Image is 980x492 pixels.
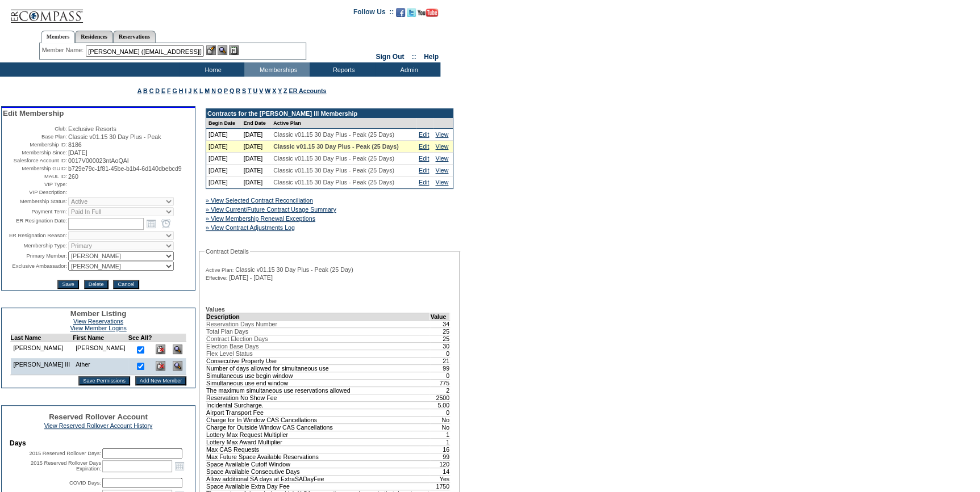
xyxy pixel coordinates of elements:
a: View [435,131,448,138]
b: Values [206,306,225,313]
td: [DATE] [206,141,241,153]
td: Description [206,313,430,320]
td: Simultaneous use end window [206,379,430,386]
a: V [259,87,263,94]
span: Edit Membership [3,109,64,117]
span: Active Plan: [206,267,233,274]
span: Total Plan Days [206,328,248,335]
span: Election Base Days [206,343,258,350]
td: VIP Description: [3,189,67,196]
a: View [435,143,448,150]
td: Exclusive Ambassador: [3,262,67,271]
td: 1750 [430,482,450,490]
td: ER Resignation Reason: [3,231,67,240]
td: 0 [430,350,450,357]
td: Simultaneous use begin window [206,372,430,379]
td: Contracts for the [PERSON_NAME] III Membership [206,109,453,118]
td: End Date [241,118,272,129]
span: [DATE] [68,149,87,156]
a: View Member Logins [70,325,126,331]
legend: Contract Details [205,248,250,255]
span: Classic v01.15 30 Day Plus - Peak (25 Day) [235,266,353,273]
span: b729e79c-1f81-45be-b1b4-6d140dbebcd9 [68,165,182,172]
td: ER Resignation Date: [3,217,67,230]
td: 25 [430,327,450,335]
a: J [188,87,191,94]
td: Ather [73,358,128,375]
td: [DATE] [241,153,272,165]
span: Contract Election Days [206,335,268,342]
span: 0017V000023ntAoQAI [68,157,129,164]
td: [DATE] [206,153,241,165]
td: Membership Since: [3,149,67,156]
td: Days [10,439,187,447]
a: N [211,87,216,94]
a: U [253,87,257,94]
a: Become our fan on Facebook [396,11,405,18]
td: [PERSON_NAME] [10,342,73,359]
td: Charge for Outside Window CAS Cancellations [206,423,430,431]
a: Follow us on Twitter [407,11,416,18]
img: Subscribe to our YouTube Channel [418,9,438,17]
td: Space Available Consecutive Days [206,468,430,475]
td: Last Name [10,334,73,342]
input: Delete [84,280,109,289]
img: b_edit.gif [206,45,216,55]
a: Edit [419,143,429,150]
td: [DATE] [241,141,272,153]
td: Lottery Max Request Multiplier [206,431,430,438]
td: [DATE] [241,165,272,176]
td: 5.00 [430,401,450,409]
td: Lottery Max Award Multiplier [206,438,430,445]
span: :: [412,53,416,61]
a: Z [283,87,287,94]
span: Classic v01.15 30 Day Plus - Peak (25 Days) [273,179,394,186]
td: [PERSON_NAME] [73,342,128,359]
td: 99 [430,453,450,460]
span: Member Listing [70,309,127,318]
td: Membership Type: [3,241,67,250]
td: 775 [430,379,450,386]
a: F [167,87,171,94]
td: Consecutive Property Use [206,357,430,364]
img: Delete [156,361,165,371]
a: View [435,167,448,174]
a: » View Membership Renewal Exceptions [206,215,315,222]
td: 0 [430,372,450,379]
a: L [199,87,203,94]
div: Member Name: [42,45,86,55]
td: 1 [430,431,450,438]
td: 25 [430,335,450,342]
a: S [242,87,246,94]
a: B [143,87,148,94]
a: » View Contract Adjustments Log [206,224,295,231]
img: View Dashboard [173,361,182,371]
td: Memberships [244,62,310,77]
td: The maximum simultaneous use reservations allowed [206,386,430,394]
td: Max Future Space Available Reservations [206,453,430,460]
a: Residences [75,31,113,43]
td: Home [179,62,244,77]
td: Number of days allowed for simultaneous use [206,364,430,372]
td: [DATE] [206,129,241,141]
a: D [155,87,160,94]
td: Max CAS Requests [206,445,430,453]
a: M [205,87,210,94]
td: 2 [430,386,450,394]
td: First Name [73,334,128,342]
span: Exclusive Resorts [68,125,116,132]
td: [DATE] [241,176,272,188]
td: Base Plan: [3,133,67,140]
span: Effective: [206,275,227,281]
td: Membership GUID: [3,165,67,172]
td: Space Available Cutoff Window [206,460,430,468]
a: Subscribe to our YouTube Channel [418,11,438,18]
a: P [224,87,228,94]
td: Salesforce Account ID: [3,157,67,164]
td: 1 [430,438,450,445]
span: Classic v01.15 30 Day Plus - Peak [68,133,161,140]
a: Q [230,87,234,94]
img: Reservations [229,45,239,55]
a: Open the time view popup. [160,217,172,230]
span: Classic v01.15 30 Day Plus - Peak (25 Days) [273,155,394,162]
